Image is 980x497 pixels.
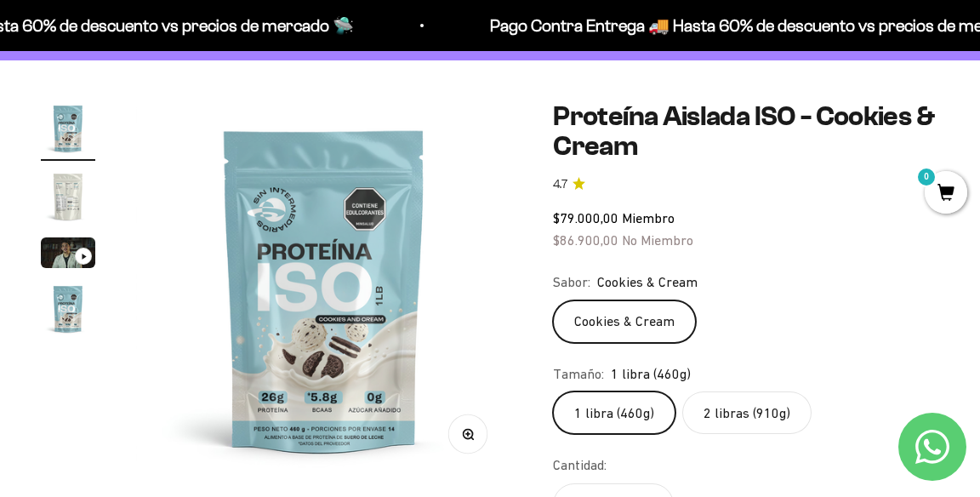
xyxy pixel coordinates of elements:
a: 4.74.7 de 5.0 estrellas [553,175,939,194]
input: Otra (por favor especifica) [56,256,350,284]
div: Comparativa con otros productos similares [20,221,352,251]
span: $79.000,00 [553,210,618,226]
button: Ir al artículo 1 [41,101,95,161]
mark: 0 [916,167,937,187]
p: Para decidirte a comprar este suplemento, ¿qué información específica sobre su pureza, origen o c... [20,27,352,105]
button: Enviar [277,294,352,323]
div: Certificaciones de calidad [20,187,352,217]
span: Miembro [622,210,675,226]
span: $86.900,00 [553,232,618,248]
span: 4.7 [553,175,567,194]
legend: Tamaño: [553,363,604,386]
img: Proteína Aislada ISO - Cookies & Cream [41,101,95,156]
img: Proteína Aislada ISO - Cookies & Cream [41,169,95,224]
button: Ir al artículo 4 [41,282,95,341]
h1: Proteína Aislada ISO - Cookies & Cream [553,101,939,161]
img: Proteína Aislada ISO - Cookies & Cream [136,101,512,477]
span: 1 libra (460g) [611,363,691,386]
legend: Sabor: [553,271,590,294]
label: Cantidad: [553,454,607,477]
img: Proteína Aislada ISO - Cookies & Cream [41,282,95,336]
span: Cookies & Cream [597,271,698,294]
div: País de origen de ingredientes [20,153,352,183]
button: Ir al artículo 3 [41,237,95,273]
button: Ir al artículo 2 [41,169,95,229]
span: No Miembro [622,232,693,248]
a: 0 [925,185,967,203]
div: Detalles sobre ingredientes "limpios" [20,119,352,149]
span: Enviar [279,294,350,323]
